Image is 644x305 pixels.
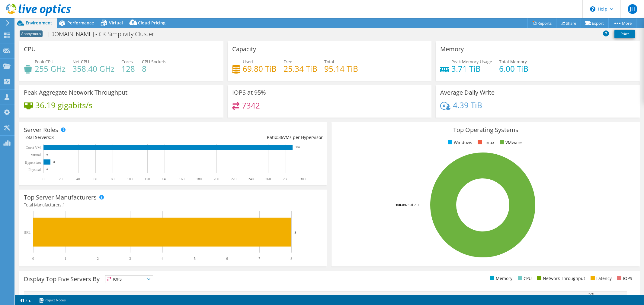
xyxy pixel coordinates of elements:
text: 2 [97,256,99,261]
h3: Top Server Manufacturers [24,194,97,201]
text: 77% [588,292,594,296]
text: 60 [94,177,97,181]
span: Peak CPU [35,59,53,64]
a: 2 [16,296,35,304]
h4: 69.80 TiB [243,65,277,72]
h4: 95.14 TiB [324,65,358,72]
a: Share [556,18,581,28]
text: 140 [162,177,167,181]
a: Export [581,18,609,28]
text: Physical [28,168,41,172]
text: 300 [300,177,306,181]
text: 40 [76,177,80,181]
span: Virtual [109,20,123,26]
span: Cores [121,59,133,64]
text: 1 [65,256,66,261]
text: Hypervisor [25,160,41,165]
text: 0 [46,168,48,171]
text: 5 [194,256,196,261]
a: Print [614,30,635,38]
h4: Total Manufacturers: [24,202,323,208]
text: 220 [231,177,236,181]
text: 7 [258,256,260,261]
span: 1 [62,202,65,208]
li: Linux [476,139,494,146]
h4: 6.00 TiB [499,65,528,72]
h3: Top Operating Systems [336,127,635,133]
h4: 358.40 GHz [72,65,114,72]
text: 20 [59,177,62,181]
text: 0 [43,177,44,181]
text: 3 [129,256,131,261]
li: Windows [447,139,472,146]
text: 8 [290,256,292,261]
h4: 7342 [242,102,260,109]
text: 288 [296,146,300,149]
h4: 3.71 TiB [451,65,492,72]
text: 8 [294,231,296,234]
h3: Average Daily Write [440,89,495,96]
a: Project Notes [35,296,70,304]
text: Guest VM [26,146,41,150]
span: IOPS [105,275,153,283]
span: CPU Sockets [142,59,166,64]
a: More [608,18,636,28]
div: Total Servers: [24,134,173,141]
li: Memory [489,275,512,282]
span: Free [284,59,292,64]
h4: 4.39 TiB [453,102,482,108]
span: Net CPU [72,59,89,64]
h3: CPU [24,46,36,52]
text: 280 [283,177,288,181]
text: 6 [226,256,228,261]
tspan: ESXi 7.0 [407,203,418,207]
h3: Peak Aggregate Network Throughput [24,89,127,96]
h4: 255 GHz [35,65,66,72]
h4: 8 [142,65,166,72]
tspan: 100.0% [396,203,407,207]
svg: \n [590,6,595,12]
span: 8 [51,134,54,140]
h4: 128 [121,65,135,72]
text: 8 [53,161,55,164]
span: Total Memory [499,59,527,64]
li: VMware [498,139,522,146]
h3: Memory [440,46,464,52]
text: 260 [265,177,271,181]
text: 0 [46,153,48,156]
span: JH [628,4,637,14]
text: 100 [127,177,133,181]
text: 160 [179,177,184,181]
text: 180 [196,177,202,181]
li: IOPS [616,275,632,282]
text: 200 [214,177,219,181]
text: 80 [111,177,114,181]
li: CPU [516,275,532,282]
text: 0 [32,256,34,261]
a: Reports [527,18,556,28]
h4: 36.19 gigabits/s [35,102,92,108]
h3: Capacity [232,46,256,52]
span: Anonymous [20,30,43,37]
li: Network Throughput [536,275,585,282]
li: Latency [589,275,612,282]
h4: 25.34 TiB [284,65,317,72]
span: 36 [278,134,283,140]
span: Cloud Pricing [138,20,165,26]
text: HPE [24,230,30,234]
text: 4 [162,256,163,261]
span: Total [324,59,334,64]
text: Virtual [31,153,41,157]
h3: Server Roles [24,127,58,133]
span: Performance [67,20,94,26]
text: 120 [145,177,150,181]
span: Environment [26,20,52,26]
text: 240 [248,177,254,181]
h3: IOPS at 95% [232,89,266,96]
h1: [DOMAIN_NAME] - CK Simplivity Cluster [46,31,164,37]
span: Used [243,59,253,64]
div: Ratio: VMs per Hypervisor [173,134,323,141]
span: Peak Memory Usage [451,59,492,64]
